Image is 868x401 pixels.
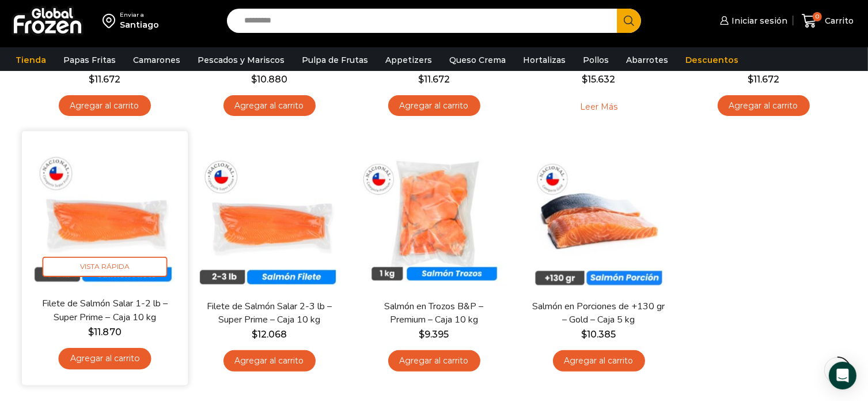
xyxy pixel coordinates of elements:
[517,49,571,71] a: Hortalizas
[223,95,316,117] a: Agregar al carrito: “Filete de Salmón Salar 1-2 lb – Premium - Caja 10 kg”
[252,329,287,340] bdi: 12.068
[252,329,257,340] span: $
[89,74,94,85] span: $
[582,74,588,85] span: $
[223,350,316,372] a: Agregar al carrito: “Filete de Salmón Salar 2-3 lb - Super Prime - Caja 10 kg”
[120,11,159,19] div: Enviar a
[717,9,787,32] a: Iniciar sesión
[577,49,615,71] a: Pollos
[799,8,856,35] a: 0 Carrito
[120,19,159,31] div: Santiago
[388,95,480,117] a: Agregar al carrito: “Filete de Salmón Salar 2-3 lb - Premium - Caja 10 kg”
[829,362,856,389] div: Open Intercom Messenger
[296,49,374,71] a: Pulpa de Frutas
[582,329,616,340] bdi: 10.385
[617,9,641,33] button: Search button
[680,49,744,71] a: Descuentos
[748,74,753,85] span: $
[89,74,120,85] bdi: 11.672
[813,12,822,21] span: 0
[388,350,480,372] a: Agregar al carrito: “Salmón en Trozos B&P - Premium – Caja 10 kg”
[620,49,674,71] a: Abarrotes
[367,300,500,327] a: Salmón en Trozos B&P – Premium – Caja 10 kg
[562,95,635,119] a: Leé más sobre “Salmón Ahumado Laminado - Caja 5 kg”
[582,329,587,340] span: $
[444,49,511,71] a: Queso Crema
[532,300,665,327] a: Salmón en Porciones de +130 gr – Gold – Caja 5 kg
[419,329,425,340] span: $
[58,348,151,369] a: Agregar al carrito: “Filete de Salmón Salar 1-2 lb - Super Prime - Caja 10 kg”
[718,95,810,117] a: Agregar al carrito: “Filete de Salmón Coho 2-3 lb - Premium - Caja 10 kg”
[59,95,151,117] a: Agregar al carrito: “Salmón en Porciones de 180 a 220 gr - Premium - Caja 5 kg”
[192,49,290,71] a: Pescados y Mariscos
[127,49,186,71] a: Camarones
[251,74,287,85] bdi: 10.880
[822,15,854,27] span: Carrito
[88,327,121,338] bdi: 11.870
[103,11,120,31] img: address-field-icon.svg
[729,15,787,27] span: Iniciar sesión
[418,74,424,85] span: $
[58,49,122,71] a: Papas Fritas
[88,327,94,338] span: $
[418,74,450,85] bdi: 11.672
[10,49,52,71] a: Tienda
[37,297,171,324] a: Filete de Salmón Salar 1-2 lb – Super Prime – Caja 10 kg
[380,49,438,71] a: Appetizers
[582,74,616,85] bdi: 15.632
[419,329,449,340] bdi: 9.395
[42,257,167,277] span: Vista Rápida
[748,74,779,85] bdi: 11.672
[553,350,645,372] a: Agregar al carrito: “Salmón en Porciones de +130 gr - Gold - Caja 5 kg”
[203,300,335,327] a: Filete de Salmón Salar 2-3 lb – Super Prime – Caja 10 kg
[251,74,257,85] span: $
